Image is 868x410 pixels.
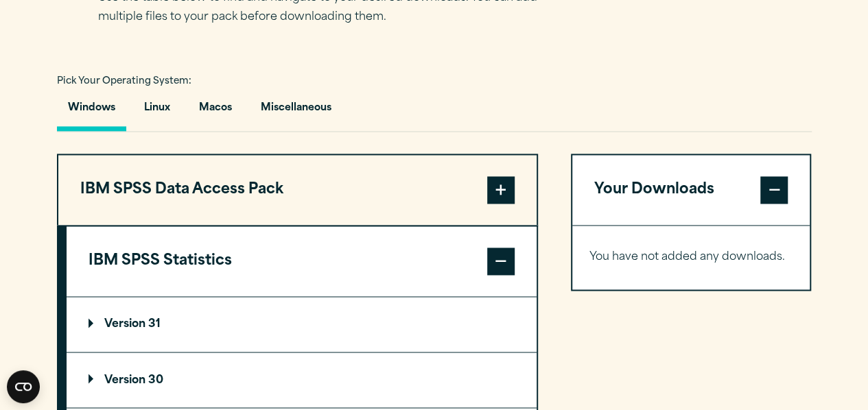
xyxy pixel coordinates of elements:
button: Macos [188,92,243,131]
p: Version 31 [89,319,161,330]
button: Linux [133,92,181,131]
button: Your Downloads [572,155,810,225]
span: Pick Your Operating System: [57,77,191,86]
button: Miscellaneous [250,92,342,131]
button: Open CMP widget [7,370,40,403]
button: Windows [57,92,126,131]
summary: Version 30 [67,352,537,407]
button: IBM SPSS Statistics [67,226,537,296]
div: Your Downloads [572,225,810,289]
button: IBM SPSS Data Access Pack [58,155,537,225]
p: You have not added any downloads. [589,248,793,267]
p: Version 30 [89,374,163,385]
summary: Version 31 [67,297,537,352]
